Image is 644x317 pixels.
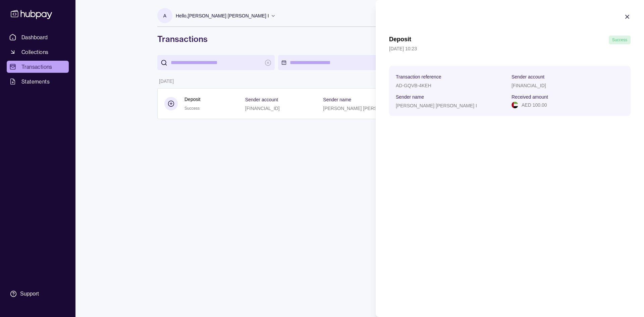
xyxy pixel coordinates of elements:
[512,74,544,80] p: Sender account
[389,45,631,52] p: [DATE] 10:23
[396,94,424,100] p: Sender name
[396,103,477,108] p: [PERSON_NAME] [PERSON_NAME] I
[512,83,546,88] p: [FINANCIAL_ID]
[512,94,548,100] p: Received amount
[612,38,627,42] span: Success
[522,101,547,109] p: AED 100.00
[396,83,431,88] p: AD-GQVB-4KEH
[512,102,518,108] img: ae
[389,36,411,44] h1: Deposit
[396,74,441,80] p: Transaction reference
